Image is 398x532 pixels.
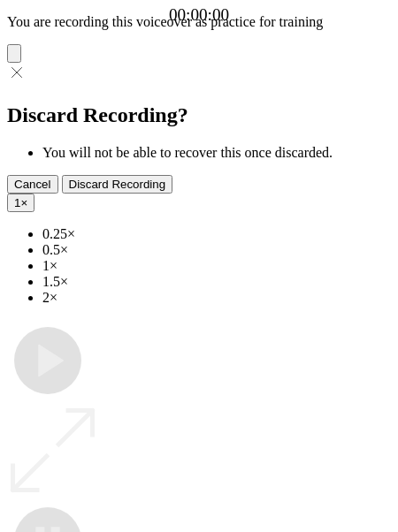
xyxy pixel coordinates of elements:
button: Discard Recording [62,175,173,194]
button: Cancel [7,175,58,194]
button: 1× [7,194,34,212]
li: You will not be able to recover this once discarded. [42,145,391,161]
li: 0.25× [42,226,391,242]
li: 2× [42,290,391,306]
li: 1× [42,258,391,274]
li: 1.5× [42,274,391,290]
span: 1 [14,196,20,209]
p: You are recording this voiceover as practice for training [7,14,391,30]
a: 00:00:00 [169,5,229,25]
h2: Discard Recording? [7,103,391,127]
li: 0.5× [42,242,391,258]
